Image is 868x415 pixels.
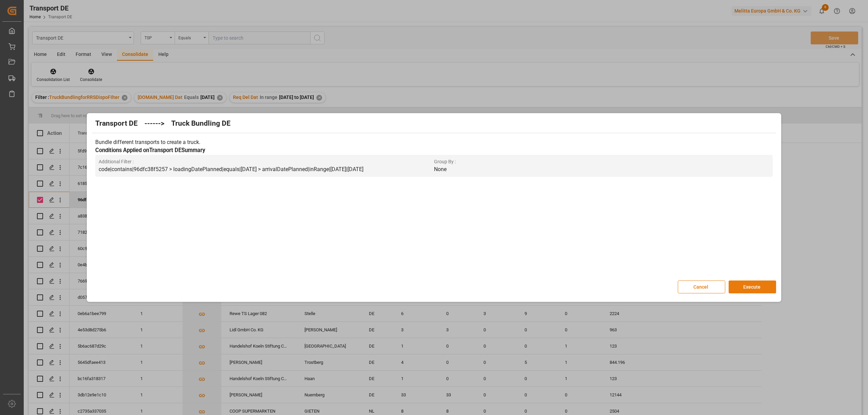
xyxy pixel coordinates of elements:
h3: Conditions Applied on Transport DE Summary [95,146,773,155]
button: Cancel [678,281,725,293]
p: None [434,165,769,173]
h2: Truck Bundling DE [171,118,231,129]
span: Group By : [434,158,769,165]
h2: ------> [144,118,164,129]
button: Execute [729,281,776,293]
p: code|contains|96dfc38f5257 > loadingDatePlanned|equals|[DATE] > arrivalDatePlanned|inRange|[DATE]... [99,165,434,173]
p: Bundle different transports to create a truck. [95,138,773,146]
span: Additional Filter : [99,158,434,165]
h2: Transport DE [95,118,138,129]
